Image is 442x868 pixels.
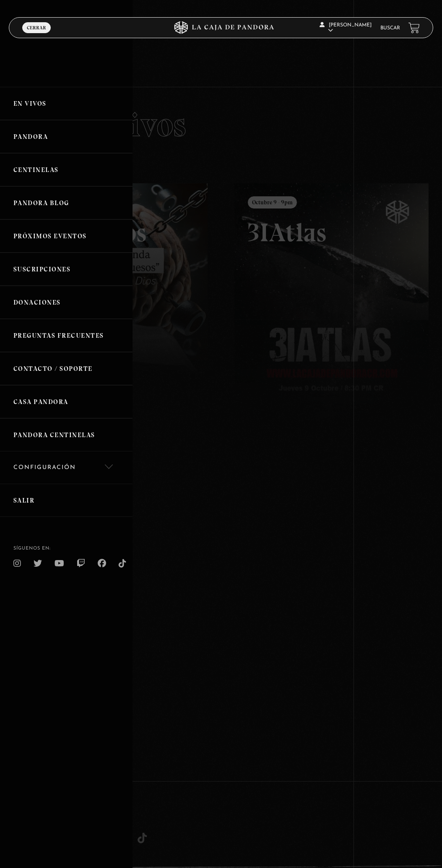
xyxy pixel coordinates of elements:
h4: SÍguenos en: [13,546,120,551]
span: Menu [29,33,44,39]
span: [PERSON_NAME] [320,23,372,33]
a: View your shopping cart [408,22,420,34]
span: Cerrar [27,25,46,30]
a: Buscar [380,26,400,31]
